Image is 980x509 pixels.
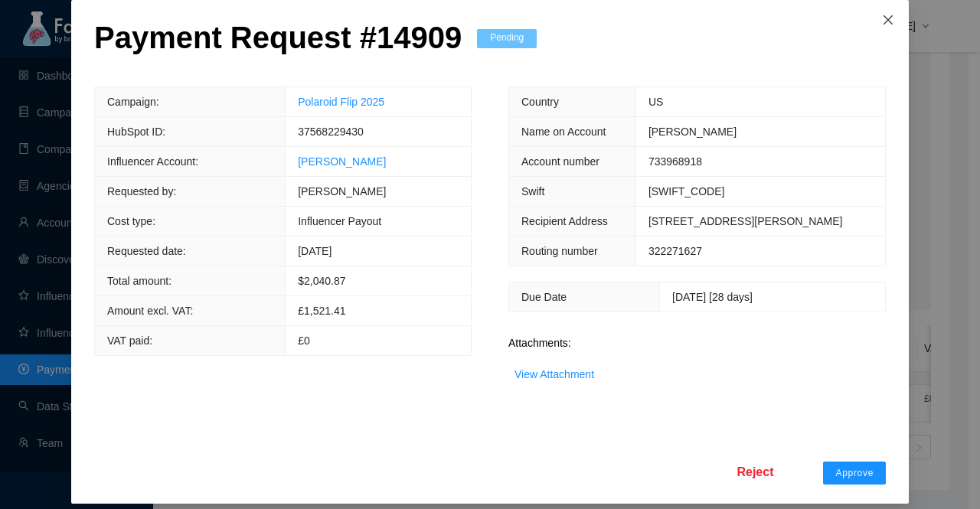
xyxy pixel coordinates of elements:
span: [PERSON_NAME] [298,185,386,197]
span: Routing number [521,245,598,257]
span: close [882,14,894,26]
span: Recipient Address [521,215,608,227]
a: Polaroid Flip 2025 [298,96,384,108]
span: Influencer Payout [298,215,381,227]
span: Account number [521,155,599,168]
span: Reject [737,462,773,481]
span: Due Date [521,291,567,303]
span: [DATE] [298,245,332,257]
span: 37568229430 [298,126,364,138]
span: 733968918 [648,155,702,168]
p: Payment Request # 14909 [94,19,462,56]
span: 322271627 [648,245,702,257]
span: US [648,96,663,108]
span: Influencer Account: [107,155,198,168]
span: Requested by: [107,185,176,197]
span: Swift [521,185,544,197]
span: [SWIFT_CODE] [648,185,725,197]
button: Approve [823,462,886,485]
span: Amount excl. VAT: [107,305,193,317]
span: [PERSON_NAME] [648,126,737,138]
a: View Attachment [514,368,594,380]
span: Approve [835,467,874,479]
span: Total amount: [107,275,171,287]
button: Reject [725,459,785,484]
span: [DATE] [28 days] [672,291,753,303]
span: Cost type: [107,215,155,227]
span: [STREET_ADDRESS][PERSON_NAME] [648,215,843,227]
span: £0 [298,334,310,347]
span: Pending [477,29,537,48]
span: Campaign: [107,96,159,108]
span: Country [521,96,559,108]
span: HubSpot ID: [107,126,165,138]
span: Requested date: [107,245,186,257]
span: $ 2,040.87 [298,275,345,287]
span: £1,521.41 [298,305,345,317]
span: Name on Account [521,126,606,138]
span: VAT paid: [107,334,152,347]
a: [PERSON_NAME] [298,155,386,168]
